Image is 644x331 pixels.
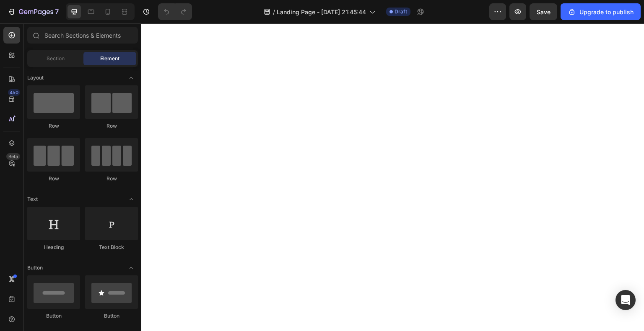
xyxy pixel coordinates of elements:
[568,8,634,16] div: Upgrade to publish
[125,71,138,85] span: Toggle open
[277,8,366,16] span: Landing Page - [DATE] 21:45:44
[85,175,138,182] div: Row
[55,7,59,17] p: 7
[27,244,80,251] div: Heading
[27,312,80,320] div: Button
[47,55,65,62] span: Section
[615,290,636,310] div: Open Intercom Messenger
[395,8,407,15] span: Draft
[3,3,62,20] button: 7
[85,122,138,130] div: Row
[27,195,38,203] span: Text
[537,8,551,15] span: Save
[6,153,20,160] div: Beta
[27,122,80,130] div: Row
[27,27,138,44] input: Search Sections & Elements
[158,3,192,20] div: Undo/Redo
[27,74,44,82] span: Layout
[561,3,641,20] button: Upgrade to publish
[273,8,275,16] span: /
[125,192,138,206] span: Toggle open
[141,23,644,331] iframe: Design area
[85,244,138,251] div: Text Block
[85,312,138,320] div: Button
[100,55,119,62] span: Element
[125,261,138,275] span: Toggle open
[27,175,80,182] div: Row
[27,264,43,272] span: Button
[8,89,20,96] div: 450
[530,3,557,20] button: Save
